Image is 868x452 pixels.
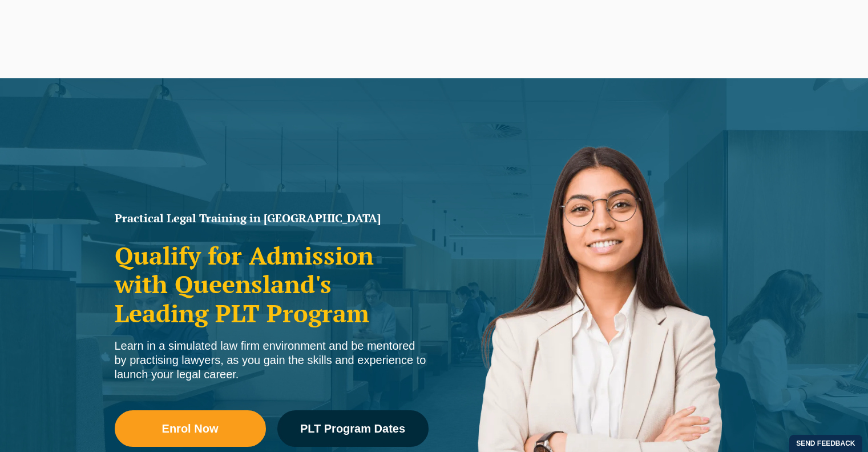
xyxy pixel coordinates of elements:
[115,213,429,224] h1: Practical Legal Training in [GEOGRAPHIC_DATA]
[115,339,429,382] div: Learn in a simulated law firm environment and be mentored by practising lawyers, as you gain the ...
[162,423,219,434] span: Enrol Now
[277,410,429,447] a: PLT Program Dates
[115,241,429,327] h2: Qualify for Admission with Queensland's Leading PLT Program
[300,423,405,434] span: PLT Program Dates
[115,410,266,447] a: Enrol Now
